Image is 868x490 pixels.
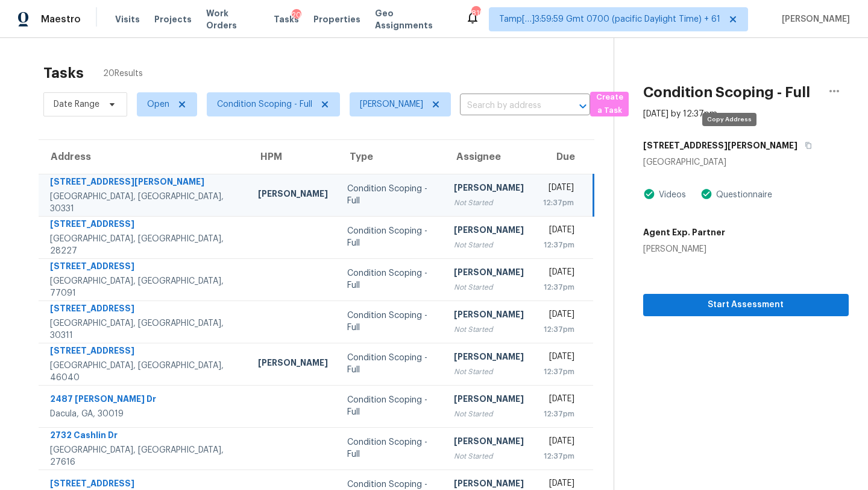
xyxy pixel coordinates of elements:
[543,393,575,408] div: [DATE]
[50,218,239,233] div: [STREET_ADDRESS]
[454,393,524,408] div: [PERSON_NAME]
[248,140,338,174] th: HPM
[50,260,239,275] div: [STREET_ADDRESS]
[50,393,239,408] div: 2487 [PERSON_NAME] Dr
[655,189,686,201] div: Videos
[643,139,797,151] h5: [STREET_ADDRESS][PERSON_NAME]
[115,13,140,25] span: Visits
[643,226,725,238] h5: Agent Exp. Partner
[258,188,328,203] div: [PERSON_NAME]
[643,294,849,316] button: Start Assessment
[543,351,575,366] div: [DATE]
[700,188,712,200] img: Artifact Present Icon
[543,435,575,450] div: [DATE]
[50,302,239,317] div: [STREET_ADDRESS]
[444,140,533,174] th: Assignee
[543,450,575,462] div: 12:37pm
[258,357,328,372] div: [PERSON_NAME]
[596,91,623,118] span: Create a Task
[643,108,717,120] div: [DATE] by 12:37pm
[543,182,574,197] div: [DATE]
[54,98,99,110] span: Date Range
[206,7,259,31] span: Work Orders
[454,435,524,450] div: [PERSON_NAME]
[454,351,524,366] div: [PERSON_NAME]
[653,297,839,313] span: Start Assessment
[50,429,239,444] div: 2732 Cashlin Dr
[338,140,444,174] th: Type
[454,239,524,251] div: Not Started
[50,408,239,420] div: Dacula, GA, 30019
[543,239,575,251] div: 12:37pm
[643,86,810,98] h2: Condition Scoping - Full
[347,394,435,418] div: Condition Scoping - Full
[574,98,591,115] button: Open
[454,323,524,336] div: Not Started
[147,98,169,110] span: Open
[643,188,655,200] img: Artifact Present Icon
[454,266,524,281] div: [PERSON_NAME]
[543,408,575,420] div: 12:37pm
[777,13,850,25] span: [PERSON_NAME]
[643,243,725,255] div: [PERSON_NAME]
[154,13,192,25] span: Projects
[43,67,84,79] h2: Tasks
[50,275,239,299] div: [GEOGRAPHIC_DATA], [GEOGRAPHIC_DATA], 77091
[590,92,629,116] button: Create a Task
[454,182,524,197] div: [PERSON_NAME]
[292,9,301,21] div: 20
[313,13,360,25] span: Properties
[543,224,575,239] div: [DATE]
[217,98,312,110] span: Condition Scoping - Full
[347,225,435,249] div: Condition Scoping - Full
[347,310,435,334] div: Condition Scoping - Full
[360,98,423,110] span: [PERSON_NAME]
[543,281,575,293] div: 12:37pm
[50,345,239,360] div: [STREET_ADDRESS]
[50,317,239,342] div: [GEOGRAPHIC_DATA], [GEOGRAPHIC_DATA], 30311
[543,197,574,209] div: 12:37pm
[347,436,435,460] div: Condition Scoping - Full
[103,68,143,80] span: 20 Results
[274,15,299,24] span: Tasks
[454,450,524,462] div: Not Started
[712,189,772,201] div: Questionnaire
[50,176,239,191] div: [STREET_ADDRESS][PERSON_NAME]
[543,323,575,336] div: 12:37pm
[543,266,575,281] div: [DATE]
[39,140,248,174] th: Address
[41,13,81,25] span: Maestro
[347,183,435,207] div: Condition Scoping - Full
[50,444,239,468] div: [GEOGRAPHIC_DATA], [GEOGRAPHIC_DATA], 27616
[460,97,556,115] input: Search by address
[454,281,524,293] div: Not Started
[454,224,524,239] div: [PERSON_NAME]
[533,140,594,174] th: Due
[347,267,435,291] div: Condition Scoping - Full
[375,7,451,31] span: Geo Assignments
[543,308,575,323] div: [DATE]
[50,191,239,215] div: [GEOGRAPHIC_DATA], [GEOGRAPHIC_DATA], 30331
[454,197,524,209] div: Not Started
[471,7,480,19] div: 819
[543,366,575,378] div: 12:37pm
[643,156,849,168] div: [GEOGRAPHIC_DATA]
[454,408,524,420] div: Not Started
[454,308,524,323] div: [PERSON_NAME]
[50,360,239,384] div: [GEOGRAPHIC_DATA], [GEOGRAPHIC_DATA], 46040
[454,366,524,378] div: Not Started
[499,13,720,25] span: Tamp[…]3:59:59 Gmt 0700 (pacific Daylight Time) + 61
[50,233,239,257] div: [GEOGRAPHIC_DATA], [GEOGRAPHIC_DATA], 28227
[347,352,435,376] div: Condition Scoping - Full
